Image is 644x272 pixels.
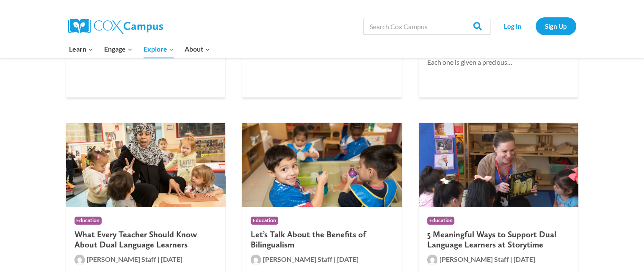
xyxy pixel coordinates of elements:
[251,229,393,250] h2: Let’s Talk About the Benefits of Bilingualism
[64,40,216,58] nav: Primary Navigation
[68,19,163,34] img: Cox Campus
[75,229,217,250] h2: What Every Teacher Should Know About Dual Language Learners
[427,217,455,225] span: Education
[439,255,509,263] span: [PERSON_NAME] Staff
[427,229,570,250] h2: 5 Meaningful Ways to Support Dual Language Learners at Storytime
[161,255,182,263] span: [DATE]
[179,40,216,58] button: Child menu of About
[363,18,490,35] input: Search Cox Campus
[514,255,535,263] span: [DATE]
[510,255,512,263] span: |
[334,255,336,263] span: |
[75,217,102,225] span: Education
[495,17,531,35] a: Log In
[87,255,156,263] span: [PERSON_NAME] Staff
[158,255,160,263] span: |
[536,17,576,35] a: Sign Up
[263,255,332,263] span: [PERSON_NAME] Staff
[64,40,99,58] button: Child menu of Learn
[138,40,180,58] button: Child menu of Explore
[337,255,359,263] span: [DATE]
[495,17,576,35] nav: Secondary Navigation
[251,217,278,225] span: Education
[99,40,138,58] button: Child menu of Engage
